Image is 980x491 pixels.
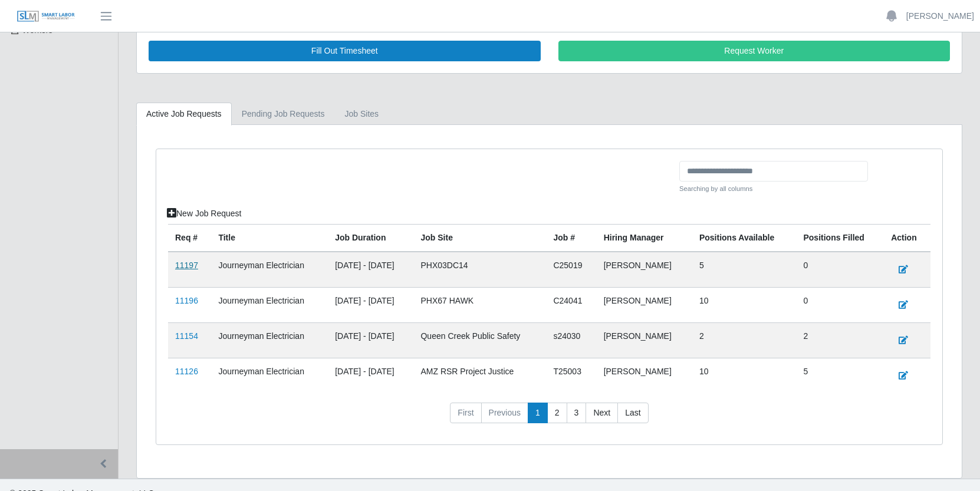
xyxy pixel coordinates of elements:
a: 1 [528,403,548,424]
a: 11154 [175,331,198,341]
img: SLM Logo [17,10,75,23]
th: Req # [168,224,211,252]
th: Positions Available [692,224,797,252]
td: Journeyman Electrician [211,322,328,358]
td: 5 [692,252,797,288]
th: Hiring Manager [597,224,692,252]
td: C25019 [546,252,596,288]
td: 5 [796,358,884,393]
th: Action [884,224,930,252]
th: Job # [546,224,596,252]
th: Positions Filled [796,224,884,252]
a: 3 [567,403,587,424]
td: Journeyman Electrician [211,358,328,393]
td: 2 [796,322,884,358]
a: 11126 [175,367,198,376]
td: 10 [692,358,797,393]
td: Queen Creek Public Safety [413,322,546,358]
td: [PERSON_NAME] [597,358,692,393]
td: Journeyman Electrician [211,252,328,288]
td: T25003 [546,358,596,393]
a: Active Job Requests [136,103,232,126]
small: Searching by all columns [679,184,868,194]
a: job sites [335,103,389,126]
td: PHX67 HAWK [413,287,546,322]
a: [PERSON_NAME] [906,10,974,22]
th: Title [211,224,328,252]
td: PHX03DC14 [413,252,546,288]
a: 2 [547,403,567,424]
a: Request Worker [558,41,951,61]
a: Last [617,403,648,424]
td: 0 [796,252,884,288]
th: job site [413,224,546,252]
td: [DATE] - [DATE] [328,252,413,288]
td: C24041 [546,287,596,322]
a: 11196 [175,296,198,305]
td: 10 [692,287,797,322]
a: Next [586,403,618,424]
a: 11197 [175,261,198,270]
td: s24030 [546,322,596,358]
th: Job Duration [328,224,413,252]
td: 0 [796,287,884,322]
td: AMZ RSR Project Justice [413,358,546,393]
nav: pagination [168,403,930,433]
td: [DATE] - [DATE] [328,358,413,393]
td: [DATE] - [DATE] [328,287,413,322]
td: [DATE] - [DATE] [328,322,413,358]
td: [PERSON_NAME] [597,252,692,288]
a: New Job Request [159,203,249,224]
td: 2 [692,322,797,358]
a: Fill Out Timesheet [149,41,541,61]
td: Journeyman Electrician [211,287,328,322]
td: [PERSON_NAME] [597,287,692,322]
td: [PERSON_NAME] [597,322,692,358]
a: Pending Job Requests [232,103,335,126]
